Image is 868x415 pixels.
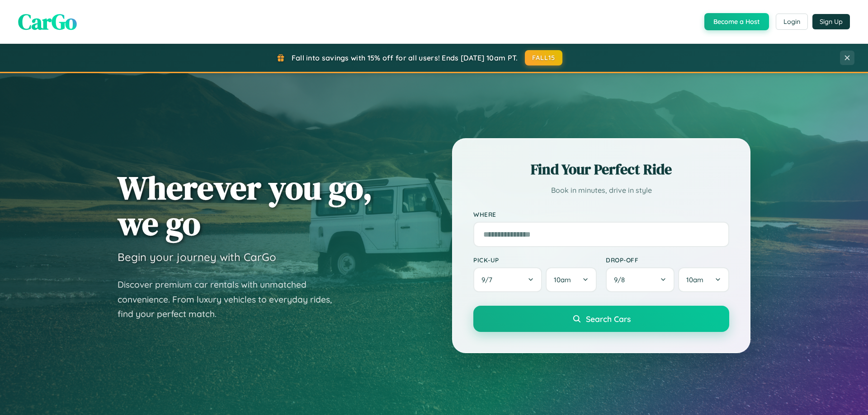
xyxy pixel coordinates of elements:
[473,184,729,197] p: Book in minutes, drive in style
[546,267,597,292] button: 10am
[606,267,675,292] button: 9/8
[704,13,769,30] button: Become a Host
[686,275,703,284] span: 10am
[678,267,729,292] button: 10am
[812,14,850,29] button: Sign Up
[473,306,729,332] button: Search Cars
[586,314,631,324] span: Search Cars
[118,250,276,264] h3: Begin your journey with CarGo
[118,170,373,241] h1: Wherever you go, we go
[18,7,77,37] span: CarGo
[481,275,497,284] span: 9 / 7
[606,256,729,264] label: Drop-off
[118,277,344,322] p: Discover premium car rentals with unmatched convenience. From luxury vehicles to everyday rides, ...
[473,267,542,292] button: 9/7
[614,275,629,284] span: 9 / 8
[473,210,729,218] label: Where
[473,256,597,264] label: Pick-up
[473,159,729,179] h2: Find Your Perfect Ride
[525,50,563,65] button: FALL15
[554,275,571,284] span: 10am
[292,53,518,62] span: Fall into savings with 15% off for all users! Ends [DATE] 10am PT.
[776,14,808,30] button: Login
